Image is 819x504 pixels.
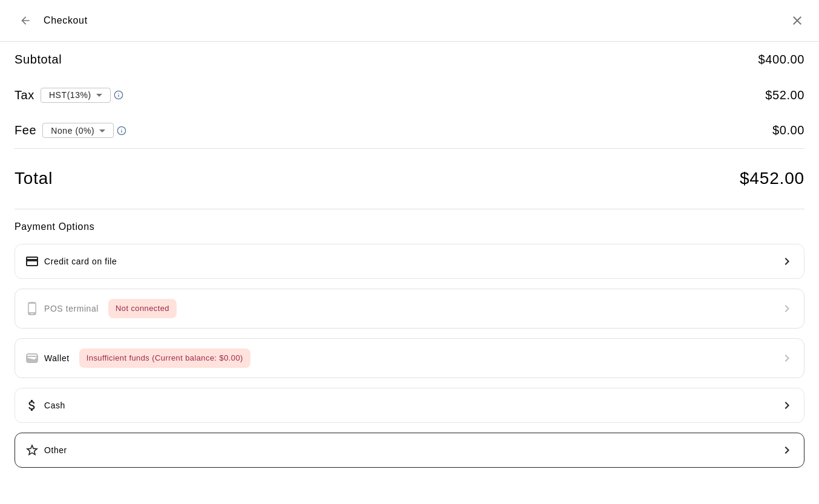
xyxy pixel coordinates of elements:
[44,399,65,412] p: Cash
[15,10,88,31] div: Checkout
[765,87,804,103] h5: $ 52.00
[740,168,804,189] h4: $ 452.00
[15,51,62,68] h5: Subtotal
[15,10,36,31] button: Back to cart
[772,122,804,139] h5: $ 0.00
[15,244,804,279] button: Credit card on file
[15,219,804,235] h6: Payment Options
[41,83,111,106] div: HST ( 13 %)
[44,444,67,457] p: Other
[42,119,114,142] div: None (0%)
[15,168,53,189] h4: Total
[15,122,36,139] h5: Fee
[15,388,804,423] button: Cash
[15,433,804,468] button: Other
[758,51,804,68] h5: $ 400.00
[44,255,117,268] p: Credit card on file
[15,87,34,103] h5: Tax
[790,13,804,28] button: Close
